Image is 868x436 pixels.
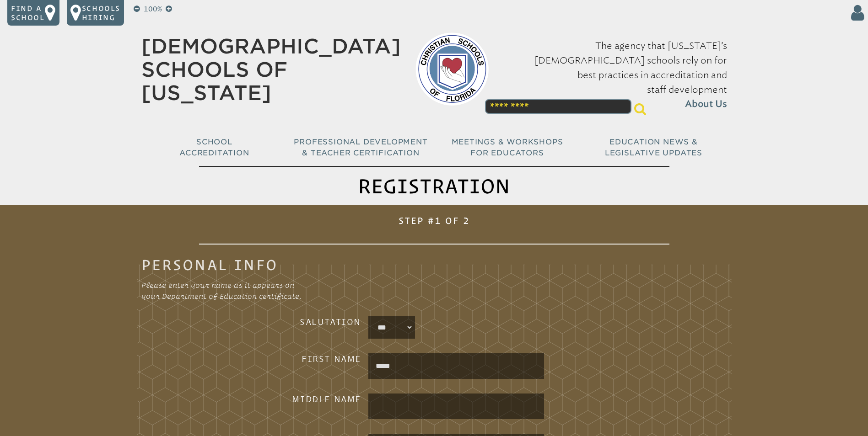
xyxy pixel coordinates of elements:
[11,4,45,22] p: Find a school
[141,259,278,270] legend: Personal Info
[215,353,361,364] h3: First Name
[141,34,401,105] a: [DEMOGRAPHIC_DATA] Schools of [US_STATE]
[503,38,727,112] p: The agency that [US_STATE]’s [DEMOGRAPHIC_DATA] schools rely on for best practices in accreditati...
[370,318,413,337] select: persons_salutation
[199,209,669,245] h1: Step #1 of 2
[141,280,434,302] p: Please enter your name as it appears on your Department of Education certificate.
[199,166,669,205] h1: Registration
[82,4,120,22] p: Schools Hiring
[215,316,361,327] h3: Salutation
[685,97,727,112] span: About Us
[142,4,164,15] p: 100%
[294,138,427,157] span: Professional Development & Teacher Certification
[415,32,489,106] img: csf-logo-web-colors.png
[215,393,361,404] h3: Middle Name
[605,138,702,157] span: Education News & Legislative Updates
[179,138,249,157] span: School Accreditation
[452,138,563,157] span: Meetings & Workshops for Educators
